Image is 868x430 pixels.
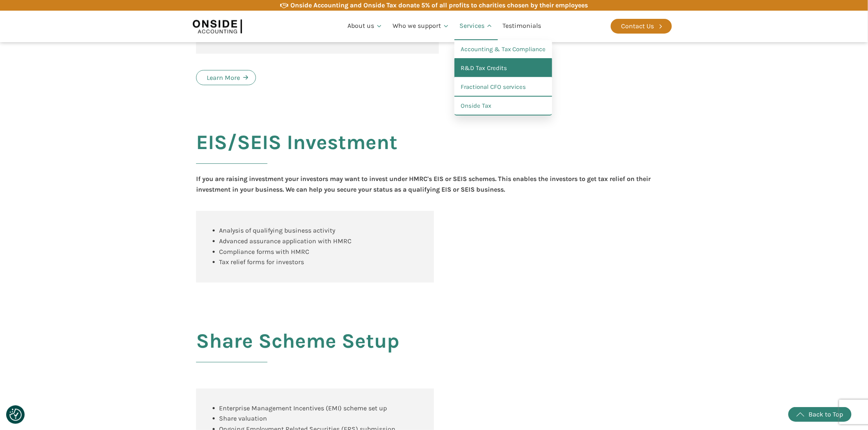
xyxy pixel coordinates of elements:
a: Accounting & Tax Compliance [455,40,552,59]
img: Onside Accounting [193,17,242,36]
span: Compliance forms with HMRC [219,248,309,256]
a: Testimonials [498,12,546,40]
a: About us [343,12,388,40]
div: Learn More [207,72,240,83]
div: If you are raising investment your investors may want to invest under HMRC's EIS or SEIS schemes.... [196,174,672,195]
h2: EIS/SEIS Investment [196,131,397,174]
div: Back to Top [809,409,843,420]
div: Enterprise Management Incentives (EMI) scheme set up [219,403,387,414]
a: Onside Tax [455,97,552,115]
span: Advanced assurance application with HMRC [219,237,352,245]
a: Who we support [388,12,455,40]
a: Fractional CFO services [455,78,552,97]
img: Revisit consent button [9,409,22,421]
a: Learn More [196,70,256,86]
a: Back to Top [788,407,852,422]
a: Services [455,12,498,40]
span: Analysis of qualifying business activity [219,226,335,234]
a: R&D Tax Credits [455,59,552,78]
button: Consent Preferences [9,409,22,421]
h2: Share Scheme Setup [196,330,400,372]
a: Contact Us [611,19,672,34]
span: Tax relief forms for investors [219,258,304,266]
div: Contact Us [621,21,654,32]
